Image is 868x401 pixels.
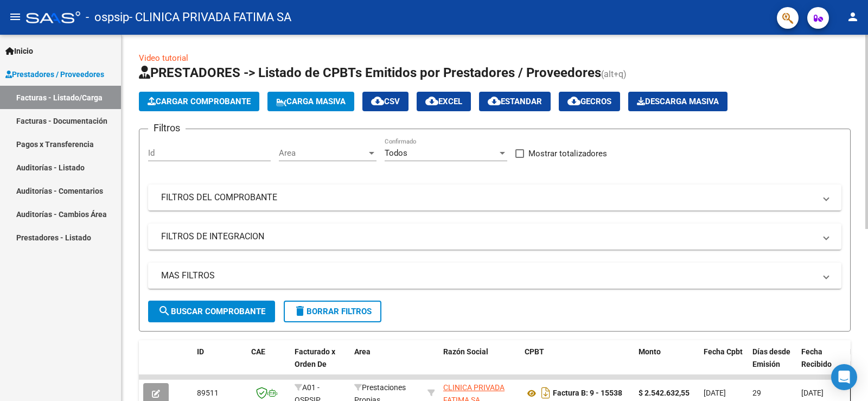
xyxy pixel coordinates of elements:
span: Buscar Comprobante [158,307,265,316]
span: [DATE] [704,389,726,397]
span: Cargar Comprobante [148,97,251,106]
datatable-header-cell: Días desde Emisión [748,340,797,388]
button: Cargar Comprobante [139,92,259,111]
button: Gecros [559,92,620,111]
span: 89511 [197,389,219,397]
mat-icon: person [846,10,859,23]
div: Open Intercom Messenger [831,364,857,390]
button: Borrar Filtros [284,301,381,322]
mat-icon: cloud_download [488,94,501,107]
span: Monto [639,347,661,356]
span: Días desde Emisión [752,347,790,368]
button: Carga Masiva [267,92,354,111]
span: - CLINICA PRIVADA FATIMA SA [129,5,291,29]
span: Borrar Filtros [293,307,372,316]
datatable-header-cell: Monto [634,340,699,388]
span: Descarga Masiva [637,97,719,106]
mat-icon: search [158,304,171,317]
button: Descarga Masiva [628,92,727,111]
button: Estandar [479,92,551,111]
a: Video tutorial [139,53,188,63]
span: Area [354,347,371,356]
span: ID [197,347,204,356]
span: Gecros [567,97,611,106]
span: 29 [752,389,761,397]
span: Todos [385,148,407,158]
span: CAE [251,347,265,356]
span: Fecha Cpbt [704,347,743,356]
span: Prestadores / Proveedores [5,68,104,80]
datatable-header-cell: Facturado x Orden De [290,340,350,388]
mat-expansion-panel-header: MAS FILTROS [148,263,841,289]
span: Inicio [5,45,33,57]
button: EXCEL [417,92,471,111]
span: (alt+q) [601,69,627,79]
span: Mostrar totalizadores [528,147,607,160]
h3: Filtros [148,120,186,136]
span: Carga Masiva [276,97,346,106]
span: Fecha Recibido [801,347,832,368]
span: CPBT [525,347,544,356]
span: EXCEL [425,97,462,106]
strong: $ 2.542.632,55 [639,389,690,397]
span: Razón Social [443,347,488,356]
datatable-header-cell: ID [193,340,247,388]
span: - ospsip [86,5,129,29]
datatable-header-cell: Razón Social [439,340,520,388]
button: Buscar Comprobante [148,301,275,322]
mat-panel-title: MAS FILTROS [161,270,815,282]
app-download-masive: Descarga masiva de comprobantes (adjuntos) [628,92,727,111]
span: CSV [371,97,400,106]
mat-panel-title: FILTROS DEL COMPROBANTE [161,192,815,203]
mat-expansion-panel-header: FILTROS DEL COMPROBANTE [148,184,841,211]
datatable-header-cell: CPBT [520,340,634,388]
datatable-header-cell: Fecha Recibido [797,340,846,388]
mat-icon: delete [293,304,307,317]
datatable-header-cell: CAE [247,340,290,388]
span: Facturado x Orden De [295,347,335,368]
mat-icon: cloud_download [425,94,438,107]
strong: Factura B: 9 - 15538 [553,389,622,398]
span: Estandar [488,97,542,106]
mat-expansion-panel-header: FILTROS DE INTEGRACION [148,224,841,250]
span: PRESTADORES -> Listado de CPBTs Emitidos por Prestadores / Proveedores [139,65,601,80]
datatable-header-cell: Area [350,340,423,388]
mat-panel-title: FILTROS DE INTEGRACION [161,231,815,243]
datatable-header-cell: Fecha Cpbt [699,340,748,388]
mat-icon: cloud_download [371,94,384,107]
span: [DATE] [801,389,824,397]
mat-icon: cloud_download [567,94,580,107]
span: Area [279,148,367,158]
button: CSV [362,92,409,111]
mat-icon: menu [9,10,22,23]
